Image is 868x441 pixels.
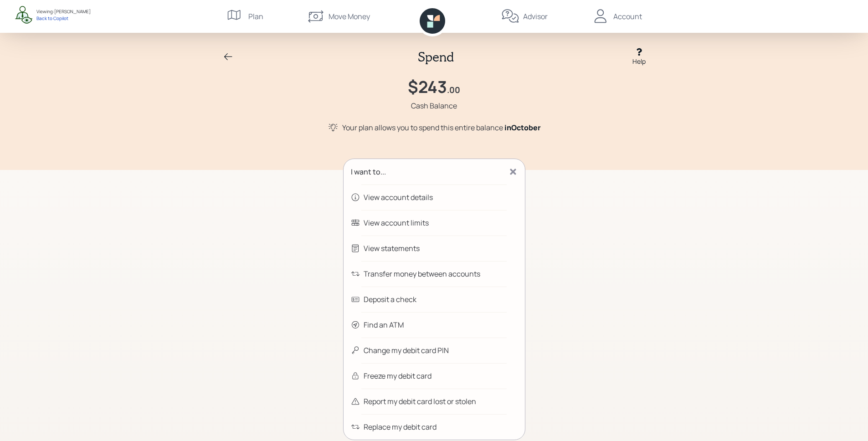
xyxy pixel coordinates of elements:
[351,166,386,177] div: I want to...
[504,123,541,133] span: in October
[364,294,416,305] div: Deposit a check
[447,85,460,95] h4: .00
[364,243,420,254] div: View statements
[411,100,457,111] div: Cash Balance
[329,11,370,22] div: Move Money
[364,370,431,381] div: Freeze my debit card
[523,11,548,22] div: Advisor
[364,396,476,407] div: Report my debit card lost or stolen
[364,217,429,228] div: View account limits
[342,122,541,133] div: Your plan allows you to spend this entire balance
[364,345,449,356] div: Change my debit card PIN
[613,11,642,22] div: Account
[364,319,404,330] div: Find an ATM
[248,11,263,22] div: Plan
[408,77,447,97] h1: $243
[364,192,433,203] div: View account details
[36,15,91,21] div: Back to Copilot
[418,49,454,65] h2: Spend
[364,421,437,432] div: Replace my debit card
[36,8,91,15] div: Viewing: [PERSON_NAME]
[364,268,480,279] div: Transfer money between accounts
[632,56,646,66] div: Help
